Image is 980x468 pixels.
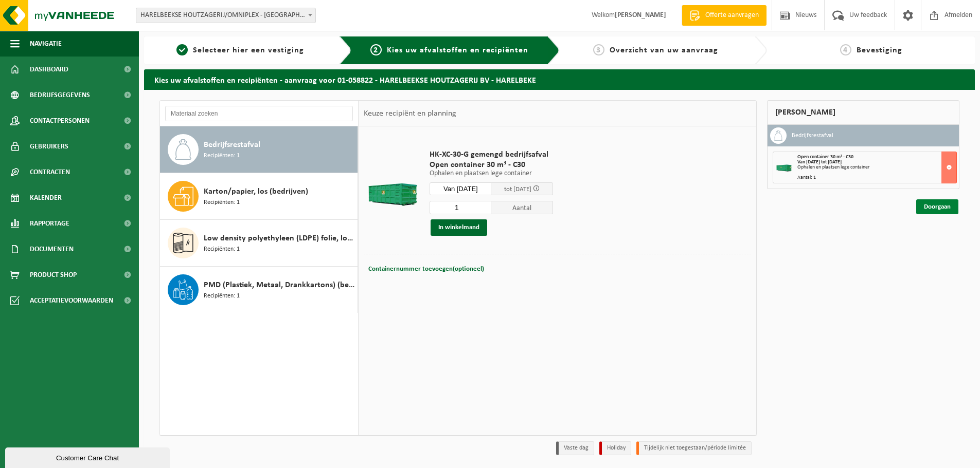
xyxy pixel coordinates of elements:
span: Gebruikers [30,134,68,159]
button: Low density polyethyleen (LDPE) folie, los, gekleurd Recipiënten: 1 [160,220,358,267]
div: Ophalen en plaatsen lege container [797,165,956,170]
span: Bevestiging [857,46,902,54]
span: tot [DATE] [504,186,531,193]
button: Bedrijfsrestafval Recipiënten: 1 [160,126,358,173]
span: Recipiënten: 1 [204,245,240,254]
a: Offerte aanvragen [682,5,767,26]
span: Documenten [30,236,74,262]
span: Contracten [30,159,70,185]
span: Recipiënten: 1 [204,198,240,208]
span: Selecteer hier een vestiging [193,46,304,54]
li: Vaste dag [556,441,594,455]
span: Recipiënten: 1 [204,151,240,161]
div: Keuze recipiënt en planning [359,101,461,126]
h3: Bedrijfsrestafval [792,127,833,144]
button: PMD (Plastiek, Metaal, Drankkartons) (bedrijven) Recipiënten: 1 [160,267,358,313]
span: Low density polyethyleen (LDPE) folie, los, gekleurd [204,232,355,245]
div: Aantal: 1 [797,175,956,180]
span: Kalender [30,185,62,211]
span: Open container 30 m³ - C30 [430,160,553,170]
span: Dashboard [30,57,68,82]
li: Holiday [599,441,631,455]
iframe: chat widget [5,445,172,468]
a: Doorgaan [916,199,958,214]
input: Selecteer datum [430,182,491,195]
a: 1Selecteer hier een vestiging [149,44,331,57]
span: PMD (Plastiek, Metaal, Drankkartons) (bedrijven) [204,279,355,291]
strong: [PERSON_NAME] [615,11,666,19]
li: Tijdelijk niet toegestaan/période limitée [636,441,752,455]
div: [PERSON_NAME] [767,100,959,125]
span: HARELBEEKSE HOUTZAGERIJ/OMNIPLEX - HARELBEKE [136,8,316,23]
span: Open container 30 m³ - C30 [797,154,853,160]
span: 4 [840,44,851,55]
strong: Van [DATE] tot [DATE] [797,159,842,165]
span: Offerte aanvragen [703,10,761,21]
p: Ophalen en plaatsen lege container [430,170,553,177]
h2: Kies uw afvalstoffen en recipiënten - aanvraag voor 01-058822 - HARELBEEKSE HOUTZAGERIJ BV - HARE... [144,69,975,89]
span: Overzicht van uw aanvraag [610,46,718,54]
span: Navigatie [30,31,62,57]
button: Containernummer toevoegen(optioneel) [367,262,485,276]
button: In winkelmand [431,219,487,236]
span: HARELBEEKSE HOUTZAGERIJ/OMNIPLEX - HARELBEKE [136,8,315,23]
span: Recipiënten: 1 [204,291,240,301]
input: Materiaal zoeken [165,106,353,121]
span: 2 [370,44,382,55]
span: Bedrijfsgegevens [30,82,90,108]
button: Karton/papier, los (bedrijven) Recipiënten: 1 [160,173,358,220]
span: Aantal [491,201,553,214]
span: Product Shop [30,262,77,288]
span: HK-XC-30-G gemengd bedrijfsafval [430,149,553,160]
span: Contactpersonen [30,108,90,134]
span: Rapportage [30,211,69,236]
span: Karton/papier, los (bedrijven) [204,185,308,198]
span: Containernummer toevoegen(optioneel) [368,266,484,272]
span: 1 [176,44,188,55]
span: 3 [593,44,604,55]
span: Bedrijfsrestafval [204,139,260,151]
span: Acceptatievoorwaarden [30,288,113,313]
span: Kies uw afvalstoffen en recipiënten [387,46,528,54]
